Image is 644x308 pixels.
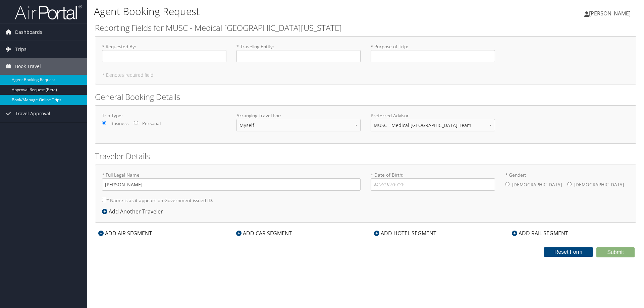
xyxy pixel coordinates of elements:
input: * Full Legal Name [102,178,361,191]
span: Travel Approval [15,105,50,122]
img: airportal-logo.png [15,4,82,20]
div: ADD CAR SEGMENT [233,229,295,237]
label: * Date of Birth: [371,172,495,191]
div: ADD AIR SEGMENT [95,229,155,237]
span: Book Travel [15,58,41,75]
label: * Requested By : [102,43,226,62]
label: * Gender: [505,172,630,192]
label: [DEMOGRAPHIC_DATA] [574,178,624,191]
label: Preferred Advisor [371,112,495,119]
h2: Reporting Fields for MUSC - Medical [GEOGRAPHIC_DATA][US_STATE] [95,22,636,34]
label: * Name is as it appears on Government issued ID. [102,194,213,206]
label: * Traveling Entity : [236,43,361,62]
label: * Purpose of Trip : [371,43,495,62]
label: Personal [142,120,161,127]
input: * Gender:[DEMOGRAPHIC_DATA][DEMOGRAPHIC_DATA] [567,182,572,186]
input: * Requested By: [102,50,226,62]
input: * Gender:[DEMOGRAPHIC_DATA][DEMOGRAPHIC_DATA] [505,182,509,186]
label: * Full Legal Name [102,172,361,191]
span: Dashboards [15,24,42,41]
input: * Traveling Entity: [236,50,361,62]
input: * Name is as it appears on Government issued ID. [102,198,106,202]
label: Trip Type: [102,112,226,119]
input: * Date of Birth: [371,178,495,191]
h5: * Denotes required field [102,73,629,77]
input: * Purpose of Trip: [371,50,495,62]
button: Submit [596,247,635,257]
h2: General Booking Details [95,91,636,103]
span: [PERSON_NAME] [589,10,631,17]
a: [PERSON_NAME] [584,3,637,23]
div: Add Another Traveler [102,207,166,215]
label: Business [110,120,128,127]
h1: Agent Booking Request [94,4,456,18]
label: [DEMOGRAPHIC_DATA] [512,178,562,191]
span: Trips [15,41,26,58]
h2: Traveler Details [95,150,636,162]
div: ADD RAIL SEGMENT [508,229,572,237]
div: ADD HOTEL SEGMENT [371,229,440,237]
label: Arranging Travel For: [236,112,361,119]
button: Reset Form [544,247,593,257]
